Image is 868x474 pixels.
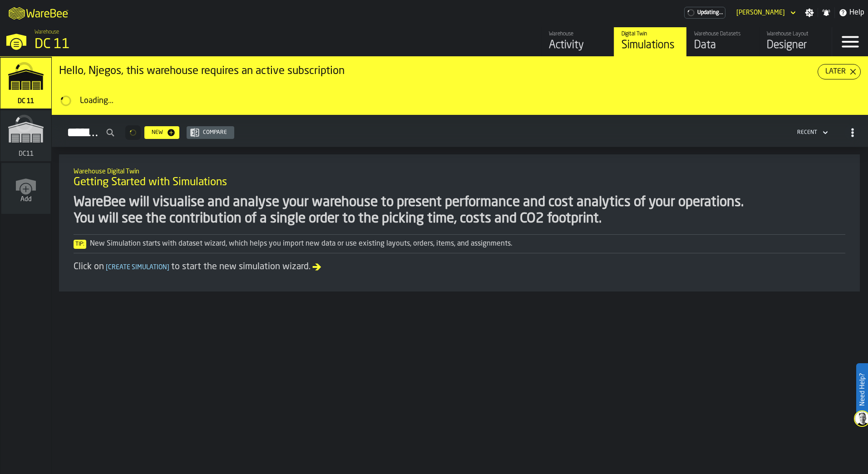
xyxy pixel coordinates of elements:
[74,166,845,175] h2: Sub Title
[187,126,234,139] button: button-Compare
[148,129,167,136] div: New
[614,27,686,56] a: link-to-/wh/i/2e91095d-d0fa-471d-87cf-b9f7f81665fc/simulations
[801,8,818,17] label: button-toggle-Settings
[199,129,231,136] div: Compare
[52,57,868,115] div: ItemListCard-
[736,9,785,16] div: DropdownMenuValue-Njegos Marinovic
[697,10,723,16] span: Updating...
[1,163,50,216] a: link-to-/wh/new
[621,38,679,53] div: Simulations
[733,7,798,18] div: DropdownMenuValue-Njegos Marinovic
[857,364,867,415] label: Need Help?
[144,126,179,139] button: button-New
[818,8,834,17] label: button-toggle-Notifications
[74,194,845,227] div: WareBee will visualise and analyse your warehouse to present performance and cost analytics of yo...
[694,31,752,37] div: Warehouse Datasets
[549,38,607,53] div: Activity
[74,175,227,190] span: Getting Started with Simulations
[849,7,864,18] span: Help
[686,27,759,56] a: link-to-/wh/i/2e91095d-d0fa-471d-87cf-b9f7f81665fc/data
[684,7,725,19] a: link-to-/wh/i/2e91095d-d0fa-471d-87cf-b9f7f81665fc/pricing/
[621,31,679,37] div: Digital Twin
[59,64,818,79] div: Hello, Njegos, this warehouse requires an active subscription
[794,127,830,138] div: DropdownMenuValue-4
[52,115,868,147] h2: button-Simulations
[20,196,32,203] span: Add
[35,36,280,53] div: DC 11
[541,27,614,56] a: link-to-/wh/i/2e91095d-d0fa-471d-87cf-b9f7f81665fc/feed/
[80,96,861,106] div: Loading...
[104,264,171,271] span: Create Simulation
[684,7,725,19] div: Menu Subscription
[106,264,108,271] span: [
[74,240,86,249] span: Tip:
[549,31,607,37] div: Warehouse
[0,58,51,110] a: link-to-/wh/i/2e91095d-d0fa-471d-87cf-b9f7f81665fc/simulations
[835,7,868,18] label: button-toggle-Help
[767,38,824,53] div: Designer
[74,238,845,249] div: New Simulation starts with dataset wizard, which helps you import new data or use existing layout...
[759,27,832,56] a: link-to-/wh/i/2e91095d-d0fa-471d-87cf-b9f7f81665fc/designer
[74,261,845,273] div: Click on to start the new simulation wizard.
[818,64,861,79] button: button-Later
[822,66,849,77] div: Later
[832,27,868,56] label: button-toggle-Menu
[59,154,860,291] div: ItemListCard-
[122,125,144,140] div: ButtonLoadMore-Loading...-Prev-First-Last
[694,38,752,53] div: Data
[0,110,51,163] a: link-to-/wh/i/b603843f-e36f-4666-a07f-cf521b81b4ce/simulations
[767,31,824,37] div: Warehouse Layout
[797,129,817,136] div: DropdownMenuValue-4
[66,162,853,194] div: title-Getting Started with Simulations
[35,29,59,35] span: Warehouse
[167,264,169,271] span: ]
